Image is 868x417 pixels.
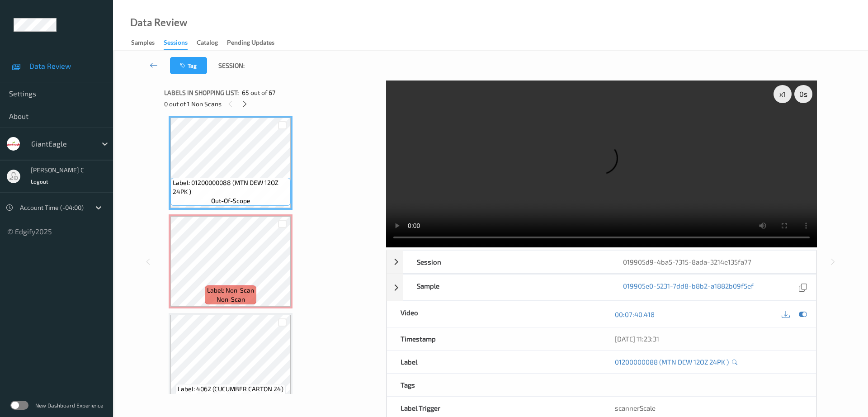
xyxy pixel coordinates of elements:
[170,57,207,74] button: Tag
[387,250,816,274] div: Session019905d9-4ba5-7315-8ada-3214e135fa77
[403,251,610,273] div: Session
[164,37,197,50] a: Sessions
[387,351,602,373] div: Label
[387,327,602,350] div: Timestamp
[242,88,275,97] span: 65 out of 67
[131,37,164,49] a: Samples
[387,301,602,327] div: Video
[173,178,288,196] span: Label: 01200000088 (MTN DEW 12OZ 24PK )
[217,295,245,304] span: non-scan
[403,275,610,300] div: Sample
[164,38,188,50] div: Sessions
[387,274,816,301] div: Sample019905e0-5231-7dd8-b8b2-a1882b09f5ef
[211,196,250,205] span: out-of-scope
[131,38,155,49] div: Samples
[615,357,729,366] a: 01200000088 (MTN DEW 12OZ 24PK )
[387,374,602,396] div: Tags
[197,38,218,49] div: Catalog
[164,88,239,97] span: Labels in shopping list:
[774,85,792,103] div: x 1
[227,37,283,49] a: Pending Updates
[164,98,380,109] div: 0 out of 1 Non Scans
[623,281,754,294] a: 019905e0-5231-7dd8-b8b2-a1882b09f5ef
[227,38,274,49] div: Pending Updates
[178,384,283,393] span: Label: 4062 (CUCUMBER CARTON 24)
[794,85,812,103] div: 0 s
[218,61,245,70] span: Session:
[609,251,816,273] div: 019905d9-4ba5-7315-8ada-3214e135fa77
[130,18,187,27] div: Data Review
[197,37,227,49] a: Catalog
[615,334,802,343] div: [DATE] 11:23:31
[615,310,655,319] a: 00:07:40.418
[207,286,254,295] span: Label: Non-Scan
[211,393,250,403] span: out-of-scope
